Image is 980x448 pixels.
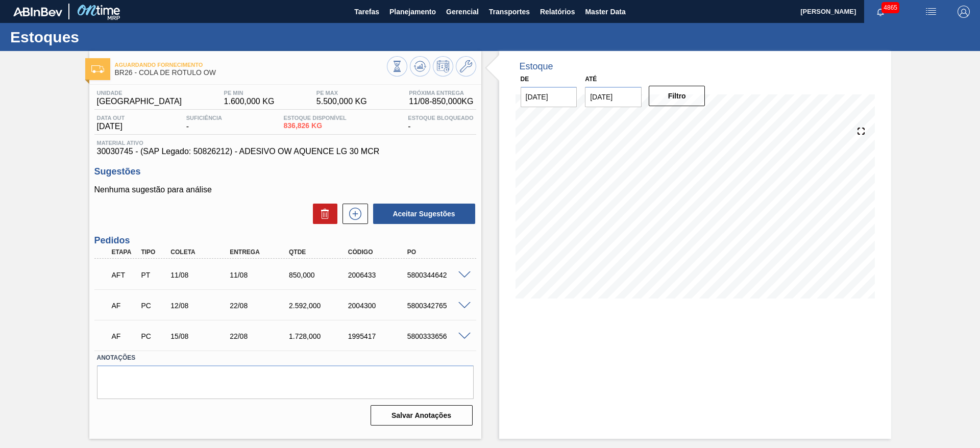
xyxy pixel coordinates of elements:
span: Próxima Entrega [409,90,473,96]
img: userActions [925,6,937,18]
div: Nova sugestão [337,204,368,224]
img: Logout [958,6,970,18]
button: Filtro [649,86,705,106]
div: Pedido de Compra [138,302,169,310]
span: 11/08 - 850,000 KG [409,97,473,106]
button: Aceitar Sugestões [373,204,475,224]
h3: Sugestões [94,166,476,177]
div: Pedido de Transferência [138,271,169,279]
span: Transportes [489,6,530,18]
div: Aceitar Sugestões [368,203,476,225]
div: Código [346,248,412,256]
div: 5800342765 [405,302,471,310]
div: 2004300 [346,302,412,310]
p: AFT [112,271,137,279]
div: 5800344642 [405,271,471,279]
span: BR26 - COLA DE RÓTULO OW [115,69,387,77]
span: Aguardando Fornecimento [115,62,387,68]
button: Ir ao Master Data / Geral [456,56,476,77]
label: De [521,76,529,83]
div: Excluir Sugestões [308,204,337,224]
div: Aguardando Faturamento [109,294,140,317]
div: PO [405,248,471,256]
p: AF [112,302,137,310]
p: Nenhuma sugestão para análise [94,185,476,194]
button: Programar Estoque [433,56,453,77]
div: Qtde [286,248,353,256]
span: Data out [97,115,125,121]
span: Master Data [585,6,625,18]
div: Coleta [168,248,234,256]
span: Unidade [97,90,182,96]
span: Suficiência [186,115,222,121]
button: Visão Geral dos Estoques [387,56,407,77]
button: Notificações [864,5,897,19]
div: 22/08/2025 [227,332,293,340]
span: PE MIN [224,90,275,96]
span: PE MAX [316,90,367,96]
span: 836,826 KG [284,122,347,130]
span: Planejamento [389,6,436,18]
span: [GEOGRAPHIC_DATA] [97,97,182,106]
button: Atualizar Gráfico [410,56,430,77]
div: Aguardando Fornecimento [109,264,140,286]
div: Tipo [138,248,169,256]
div: Pedido de Compra [138,332,169,340]
span: 1.600,000 KG [224,97,275,106]
div: Estoque [520,61,553,72]
div: - [405,115,476,131]
div: 15/08/2025 [168,332,234,340]
span: Relatórios [540,6,575,18]
div: 2006433 [346,271,412,279]
span: Gerencial [446,6,479,18]
img: Ícone [91,65,104,73]
div: Entrega [227,248,293,256]
span: [DATE] [97,122,125,131]
span: Estoque Disponível [284,115,347,121]
div: 850,000 [286,271,353,279]
div: 2.592,000 [286,302,353,310]
label: Anotações [97,351,474,365]
span: Tarefas [354,6,379,18]
div: 1.728,000 [286,332,353,340]
div: Aguardando Faturamento [109,325,140,347]
input: dd/mm/yyyy [521,87,577,107]
h1: Estoques [10,31,191,43]
span: 4865 [881,2,899,13]
input: dd/mm/yyyy [585,87,642,107]
div: 22/08/2025 [227,302,293,310]
div: Etapa [109,248,140,256]
div: 5800333656 [405,332,471,340]
div: 12/08/2025 [168,302,234,310]
img: TNhmsLtSVTkK8tSr43FrP2fwEKptu5GPRR3wAAAABJRU5ErkJggg== [13,7,62,16]
p: AF [112,332,137,340]
span: 30030745 - (SAP Legado: 50826212) - ADESIVO OW AQUENCE LG 30 MCR [97,147,474,156]
div: - [184,115,225,131]
div: 1995417 [346,332,412,340]
h3: Pedidos [94,235,476,246]
div: 11/08/2025 [227,271,293,279]
span: Estoque Bloqueado [408,115,473,121]
span: 5.500,000 KG [316,97,367,106]
label: Até [585,76,597,83]
div: 11/08/2025 [168,271,234,279]
button: Salvar Anotações [371,405,473,426]
span: Material ativo [97,140,474,146]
